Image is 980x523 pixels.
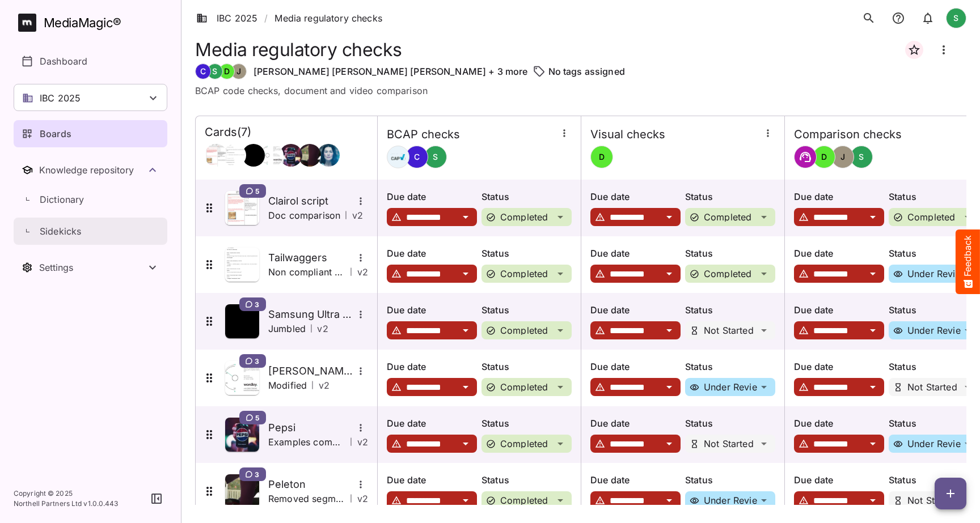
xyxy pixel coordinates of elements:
[813,146,835,168] div: D
[794,473,884,487] p: Due date
[14,218,167,245] a: Sidekicks
[387,416,477,430] p: Due date
[40,193,85,206] p: Dictionary
[311,380,314,391] span: |
[907,326,968,335] p: Under Review
[831,146,854,168] div: J
[387,360,477,373] p: Due date
[225,418,259,452] img: Asset Thumbnail
[590,190,681,203] p: Due date
[794,416,884,430] p: Due date
[794,190,884,203] p: Due date
[907,439,968,448] p: Under Review
[590,303,681,317] p: Due date
[387,303,477,317] p: Due date
[424,146,447,168] div: S
[268,322,306,335] p: Jumbled
[14,48,167,75] a: Dashboard
[704,496,764,505] p: Under Review
[500,382,548,392] p: Completed
[794,360,884,373] p: Due date
[14,120,167,147] a: Boards
[268,421,353,435] h5: Pepsi
[907,269,968,278] p: Under Review
[887,7,910,29] button: notifications
[357,265,368,279] p: v 2
[268,435,345,449] p: Examples comparison
[889,416,979,430] p: Status
[387,190,477,203] p: Due date
[548,65,625,78] p: No tags assigned
[40,224,81,238] p: Sidekicks
[590,473,681,487] p: Due date
[590,146,613,168] div: D
[500,496,548,505] p: Completed
[387,473,477,487] p: Due date
[310,323,312,334] span: |
[352,209,363,222] p: v 2
[685,360,775,373] p: Status
[889,246,979,260] p: Status
[704,269,751,278] p: Completed
[268,308,353,321] h5: Samsung Ultra 5G
[533,65,546,78] img: tag-outline.svg
[353,194,368,209] button: More options for Clairol script
[907,212,955,222] p: Completed
[255,186,259,195] span: 5
[225,248,259,282] img: Asset Thumbnail
[225,474,259,508] img: Asset Thumbnail
[387,127,460,142] h4: BCAP checks
[357,492,368,505] p: v 2
[14,254,167,281] nav: Settings
[268,194,353,208] h5: Clairol script
[18,14,167,32] a: MediaMagic®
[685,246,775,260] p: Status
[500,326,548,335] p: Completed
[205,125,251,139] h4: Cards ( 7 )
[590,360,681,373] p: Due date
[685,473,775,487] p: Status
[889,360,979,373] p: Status
[40,127,71,141] p: Boards
[907,382,957,392] p: Not Started
[889,473,979,487] p: Status
[907,496,957,505] p: Not Started
[268,265,345,279] p: Non compliant script
[387,246,477,260] p: Due date
[353,250,368,265] button: More options for Tailwaggers
[319,379,330,392] p: v 2
[353,477,368,492] button: More options for Peleton
[916,7,939,29] button: notifications
[704,212,751,222] p: Completed
[196,11,257,25] a: IBC 2025
[231,63,247,79] div: J
[353,364,368,379] button: More options for Emma mattress
[500,269,548,278] p: Completed
[268,364,353,378] h5: [PERSON_NAME]
[268,209,340,222] p: Doc comparison
[500,212,548,222] p: Completed
[481,190,572,203] p: Status
[500,439,548,448] p: Completed
[481,416,572,430] p: Status
[14,254,167,281] button: Toggle Settings
[857,7,880,29] button: search
[590,127,665,142] h4: Visual checks
[255,356,259,365] span: 3
[685,190,775,203] p: Status
[219,63,235,79] div: D
[850,146,873,168] div: S
[353,307,368,322] button: More options for Samsung Ultra 5G
[350,436,352,448] span: |
[268,251,353,265] h5: Tailwaggers
[268,478,353,491] h5: Peleton
[264,11,268,25] span: /
[195,84,966,97] p: BCAP code checks, document and video comparison
[704,326,754,335] p: Not Started
[794,127,902,142] h4: Comparison checks
[14,488,119,499] p: Copyright © 2025
[268,379,307,392] p: Modified
[14,156,167,184] button: Toggle Knowledge repository
[946,8,966,28] div: S
[207,63,223,79] div: S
